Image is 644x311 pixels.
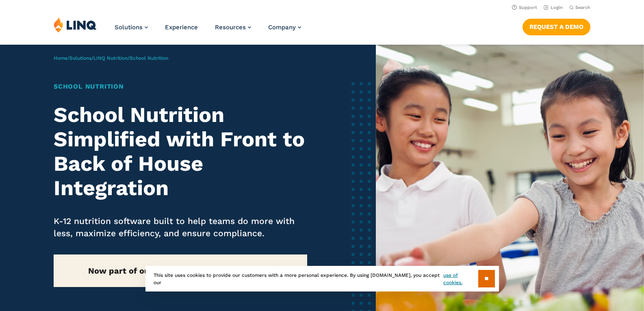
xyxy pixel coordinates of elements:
p: K-12 nutrition software built to help teams do more with less, maximize efficiency, and ensure co... [54,215,308,239]
a: LINQ Nutrition [93,55,128,61]
div: This site uses cookies to provide our customers with a more personal experience. By using [DOMAIN... [145,266,499,291]
a: Resources [215,24,251,31]
span: / / / [54,55,168,61]
a: Solutions [69,55,91,61]
h1: School Nutrition [54,82,308,91]
span: Company [268,24,296,31]
a: Company [268,24,301,31]
nav: Button Navigation [523,17,590,35]
span: Resources [215,24,246,31]
a: Support [512,5,537,10]
button: Open Search Bar [569,4,590,11]
a: Solutions [115,24,148,31]
a: use of cookies. [443,272,478,286]
a: Experience [165,24,198,31]
span: Solutions [115,24,143,31]
span: School Nutrition [130,55,168,61]
nav: Primary Navigation [115,17,301,44]
span: Search [575,5,590,10]
img: LINQ | K‑12 Software [54,17,97,33]
a: Home [54,55,67,61]
a: Login [544,5,563,10]
h2: School Nutrition Simplified with Front to Back of House Integration [54,103,308,200]
a: Request a Demo [523,19,590,35]
strong: Now part of our new [88,266,273,276]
